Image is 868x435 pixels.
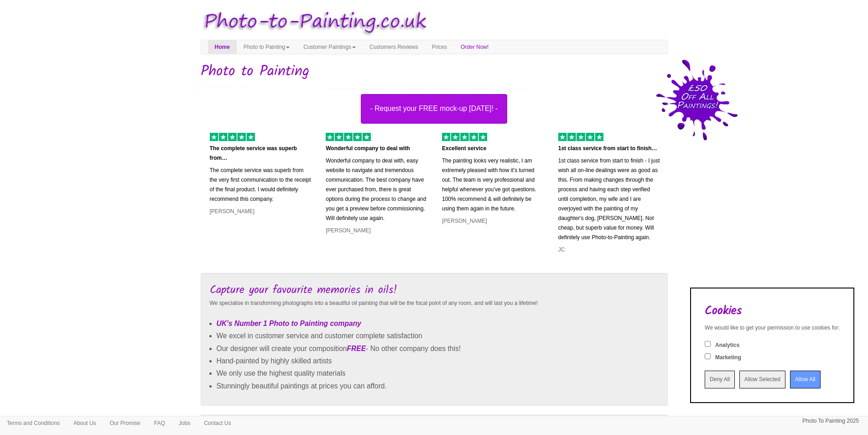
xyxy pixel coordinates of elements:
[326,144,428,153] p: Wonderful company to deal with
[217,330,659,342] li: We excel in customer service and customer complete satisfaction
[361,94,508,123] button: - Request your FREE mock-up [DATE]! -
[296,40,363,54] a: Customer Paintings
[326,133,371,141] img: 5 of out 5 stars
[739,371,785,388] input: Allow Selected
[194,82,250,89] img: Oil painting of a dog
[558,133,603,141] img: 5 of out 5 stars
[442,216,545,226] p: [PERSON_NAME]
[217,367,659,379] li: We only use the highest quality materials
[558,245,661,255] p: JC
[194,82,675,124] a: - Request your FREE mock-up [DATE]! -
[705,324,840,332] div: We would like to get your permission to use cookies for:
[425,40,454,54] a: Prices
[237,40,296,54] a: Photo to Painting
[327,88,528,111] div: Turn any photo into a painting!
[705,371,735,388] input: Deny All
[656,59,738,141] img: 50 pound price drop
[790,371,821,388] input: Allow All
[201,63,668,79] h1: Photo to Painting
[196,5,430,40] img: Photo to Painting
[802,416,859,426] p: Photo To Painting 2025
[210,284,659,296] h3: Capture your favourite memories in oils!
[347,345,366,352] em: FREE
[210,299,659,308] p: We specialise in transforming photographs into a beautiful oil painting that will be the focal po...
[194,262,675,273] iframe: Customer reviews powered by Trustpilot
[442,133,487,141] img: 5 of out 5 stars
[210,207,312,216] p: [PERSON_NAME]
[210,144,312,163] p: The complete service was superb from…
[208,40,237,54] a: Home
[454,40,495,54] a: Order Now!
[210,166,312,204] p: The complete service was superb from the very first communication to the receipt of the final pro...
[197,416,238,430] a: Contact Us
[715,341,739,349] label: Analytics
[103,416,147,430] a: Our Promise
[217,355,659,367] li: Hand-painted by highly skilled artists
[172,416,197,430] a: Jobs
[442,144,545,153] p: Excellent service
[67,416,103,430] a: About Us
[363,40,425,54] a: Customers Reviews
[558,144,661,153] p: 1st class service from start to finish…
[147,416,172,430] a: FAQ
[217,342,659,355] li: Our designer will create your composition - No other company does this!
[217,380,659,392] li: Stunningly beautiful paintings at prices you can afford.
[326,226,428,236] p: [PERSON_NAME]
[442,156,545,214] p: The painting looks very realistic, I am extremely pleased with how it’s turned out. The team is v...
[558,156,661,242] p: 1st class service from start to finish - I just wish all on-line dealings were as good as this. F...
[210,133,255,141] img: 5 of out 5 stars
[326,156,428,223] p: Wonderful company to deal with, easy website to navigate and tremendous communication. The best c...
[705,304,840,318] h2: Cookies
[217,320,361,327] em: UK's Number 1 Photo to Painting company
[715,354,741,362] label: Marketing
